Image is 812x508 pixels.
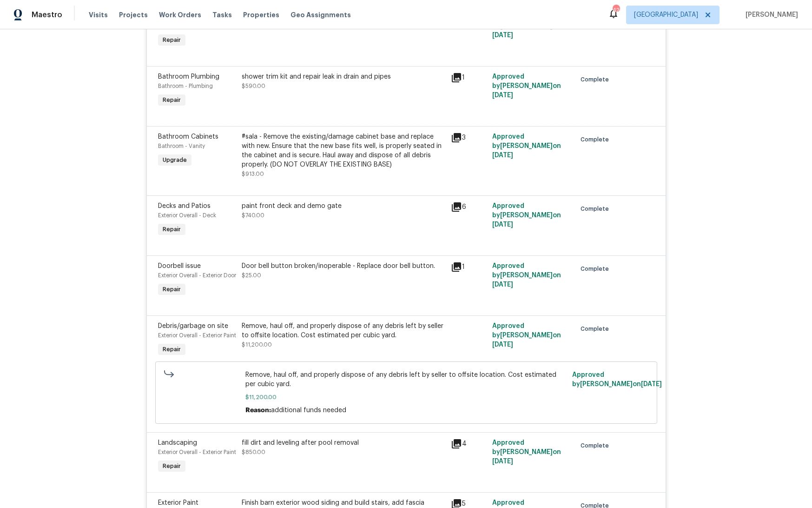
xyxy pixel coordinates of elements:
span: $850.00 [242,449,265,455]
span: Tasks [212,12,232,18]
span: Complete [581,75,613,84]
div: 1 [451,72,487,83]
span: Approved by [PERSON_NAME] on [492,203,561,228]
div: paint front deck and demo gate [242,201,445,211]
span: Approved by [PERSON_NAME] on [492,134,561,159]
div: Finish barn exterior wood siding and build stairs, add fascia [242,498,445,508]
span: Reason: [245,407,271,414]
div: shower trim kit and repair leak in drain and pipes [242,72,445,81]
div: Door bell button broken/inoperable - Replace door bell button. [242,261,445,271]
span: Complete [581,324,613,334]
span: Decks and Patios [158,203,211,209]
span: Complete [581,441,613,450]
span: Work Orders [159,10,201,20]
span: Exterior Overall - Exterior Door [158,273,236,278]
span: Approved by [PERSON_NAME] on [572,372,662,388]
span: Bathroom - Vanity [158,143,205,149]
span: Upgrade [159,155,191,165]
span: Bathroom Cabinets [158,134,218,140]
span: Approved by [PERSON_NAME] on [492,323,561,348]
span: Exterior Paint [158,500,198,506]
span: [DATE] [492,341,513,348]
div: fill dirt and leveling after pool removal [242,438,445,448]
div: #sala - Remove the existing/damage cabinet base and replace with new. Ensure that the new base fi... [242,132,445,169]
span: Visits [89,10,108,20]
span: $913.00 [242,171,264,177]
span: Projects [119,10,148,20]
span: Bathroom - Plumbing [158,83,213,89]
span: Approved by [PERSON_NAME] on [492,263,561,288]
span: Repair [159,461,185,471]
span: [DATE] [492,32,513,39]
span: Repair [159,35,185,45]
span: Geo Assignments [290,10,351,20]
span: $11,200.00 [245,393,567,402]
div: 6 [451,201,487,213]
span: [GEOGRAPHIC_DATA] [634,10,698,20]
span: Exterior Overall - Exterior Paint [158,449,236,455]
span: [DATE] [492,281,513,288]
div: 1 [451,261,487,273]
span: [DATE] [492,92,513,99]
span: Exterior Overall - Exterior Paint [158,333,236,338]
span: $590.00 [242,83,265,89]
span: Repair [159,285,185,294]
span: Debris/garbage on site [158,323,228,329]
div: 4 [451,438,487,449]
span: [DATE] [492,221,513,228]
span: additional funds needed [271,407,346,414]
span: Approved by [PERSON_NAME] on [492,74,561,99]
span: Remove, haul off, and properly dispose of any debris left by seller to offsite location. Cost est... [245,370,567,389]
span: [DATE] [641,381,662,388]
div: 42 [613,6,619,15]
span: Approved by [PERSON_NAME] on [492,440,561,465]
span: Complete [581,264,613,274]
span: Doorbell issue [158,263,201,269]
span: Landscaping [158,440,197,446]
span: $740.00 [242,213,264,218]
span: Repair [159,225,185,234]
span: [DATE] [492,152,513,159]
span: Bathroom Plumbing [158,74,219,80]
span: Maestro [32,10,62,20]
span: Repair [159,95,185,105]
span: $25.00 [242,273,261,278]
span: Repair [159,345,185,354]
div: Remove, haul off, and properly dispose of any debris left by seller to offsite location. Cost est... [242,321,445,340]
span: Complete [581,204,613,214]
span: Complete [581,135,613,144]
span: [PERSON_NAME] [742,10,798,20]
span: Properties [243,10,279,20]
span: $11,200.00 [242,342,272,348]
div: 3 [451,132,487,143]
span: [DATE] [492,458,513,465]
span: Exterior Overall - Deck [158,213,216,218]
